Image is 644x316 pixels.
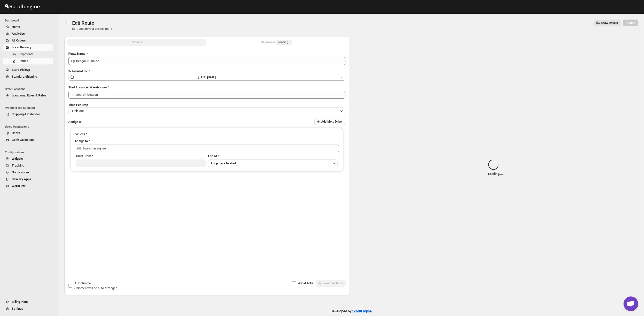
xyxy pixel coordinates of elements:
[64,20,71,26] button: Routes
[278,40,291,44] span: Loading...
[261,40,292,45] div: Shipments
[12,307,23,310] span: Settings
[12,170,30,174] span: Notifications
[3,305,53,312] button: Settings
[198,75,207,79] span: [DATE] |
[19,59,28,63] span: Routes
[3,176,53,183] button: Delivery Apps
[3,298,53,305] button: Billing Plans
[601,21,618,25] span: Show Drivers
[68,107,345,114] button: 4 minutes
[3,111,53,118] button: Shipping & Calendar
[71,109,84,113] span: 4 minutes
[331,309,372,314] p: Developed by
[5,87,55,91] span: Store Locations
[68,57,345,65] input: Eg: Bengaluru Route
[12,25,20,29] span: Home
[3,169,53,176] button: Notifications
[321,120,342,124] span: Add More Driver
[3,183,53,190] button: WorkFlow
[3,137,53,143] button: Cash Collection
[352,309,372,313] a: ScrollEngine
[12,184,26,188] span: WorkFlow
[5,125,55,129] span: Users Permissions
[12,39,26,42] span: All Orders
[132,40,142,44] span: Options
[76,154,91,158] span: Start From
[72,27,112,31] p: Edit/update your created route
[12,68,30,72] span: Store PickUp
[12,157,23,160] span: Widgets
[68,103,88,107] span: Time Per Stop
[3,37,53,44] button: All Orders
[12,32,25,35] span: Analytics
[3,130,53,137] button: Users
[75,139,88,144] div: Assign to
[3,51,53,58] button: Shipments
[624,296,638,311] div: Open chat
[3,30,53,37] button: Analytics
[68,74,345,81] button: [DATE]|[DATE]
[488,159,503,176] div: Loading... .
[68,120,81,124] span: Assign to
[82,145,339,152] input: Search assignee
[68,52,85,55] span: Route Name
[5,19,55,22] span: Dashboard
[314,118,345,125] button: Add More Driver
[12,112,40,116] span: Shipping & Calendar
[208,154,338,158] div: End At
[12,164,24,167] span: Tracking
[12,45,31,49] span: Local Delivery
[12,131,20,135] span: Users
[5,150,55,154] span: Configurations
[68,69,88,73] span: Scheduled for
[207,75,216,79] span: [DATE]
[74,286,117,290] span: Shipment will be auto arranged
[3,162,53,169] button: Tracking
[19,52,33,56] span: Shipments
[12,94,46,97] span: Locations, Rules & Rates
[12,75,37,78] span: Standard Shipping
[3,58,53,64] button: Routes
[3,92,53,99] button: Locations, Rules & Rates
[298,281,313,285] span: Avoid Tolls
[211,161,236,165] span: Loop back to start
[207,39,346,46] button: Selected Shipments
[5,106,55,110] span: Products and Shipping
[64,47,349,232] div: All Route Options
[74,281,91,285] span: AI Optimize
[12,300,29,304] span: Billing Plans
[3,155,53,162] button: Widgets
[67,39,206,46] button: All Route Options
[12,177,31,181] span: Delivery Apps
[594,20,621,26] button: Show Drivers
[12,138,34,142] span: Cash Collection
[208,159,338,167] button: Loop back to start
[75,132,339,137] h3: DRIVER 1
[76,91,345,99] input: Search location
[72,20,94,26] span: Edit Route
[68,85,107,89] span: Start Location (Warehouse)
[3,23,53,30] button: Home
